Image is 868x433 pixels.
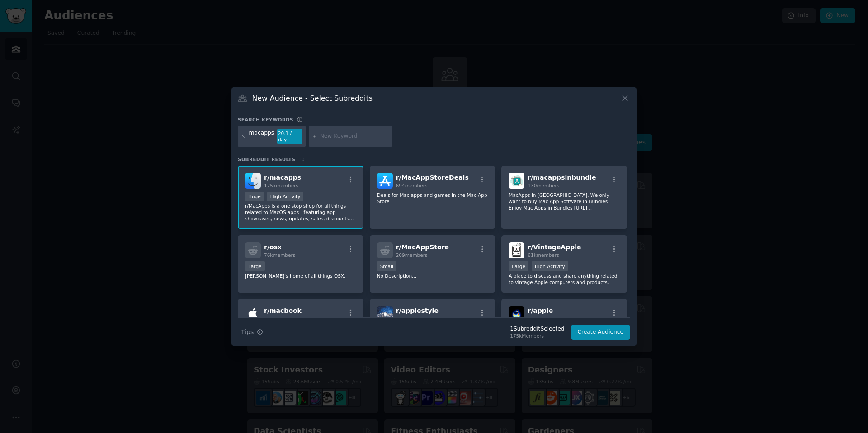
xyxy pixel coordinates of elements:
[245,306,261,322] img: macbook
[509,173,524,189] img: macappsinbundle
[377,306,393,322] img: applestyle
[396,252,428,258] span: 209 members
[252,93,373,103] h3: New Audience - Select Subreddits
[377,261,396,271] div: Small
[528,174,596,181] span: r/ macappsinbundle
[320,132,389,140] input: New Keyword
[245,273,356,279] p: [PERSON_NAME]'s home of all things OSX.
[509,261,528,271] div: Large
[396,174,469,181] span: r/ MacAppStoreDeals
[396,307,439,314] span: r/ applestyle
[528,252,559,258] span: 61k members
[267,192,304,201] div: High Activity
[528,183,559,188] span: 130 members
[396,316,428,321] span: 168 members
[509,273,620,285] p: A place to discuss and share anything related to vintage Apple computers and products.
[277,129,302,144] div: 20.1 / day
[245,173,261,189] img: macapps
[396,183,428,188] span: 694 members
[528,316,562,321] span: 6.3M members
[509,242,524,258] img: VintageApple
[238,116,293,123] h3: Search keywords
[249,129,274,144] div: macapps
[238,324,266,340] button: Tips
[377,173,393,189] img: MacAppStoreDeals
[528,307,553,314] span: r/ apple
[509,306,524,322] img: apple
[571,325,631,340] button: Create Audience
[298,157,305,162] span: 10
[510,333,564,339] div: 175k Members
[532,261,568,271] div: High Activity
[264,243,282,251] span: r/ osx
[377,192,488,205] p: Deals for Mac apps and games in the Mac App Store
[528,243,581,251] span: r/ VintageApple
[264,316,298,321] span: 160k members
[264,252,295,258] span: 76k members
[238,156,295,163] span: Subreddit Results
[264,183,298,188] span: 175k members
[377,273,488,279] p: No Description...
[245,192,264,201] div: Huge
[264,174,301,181] span: r/ macapps
[510,325,564,333] div: 1 Subreddit Selected
[509,192,620,211] p: MacApps in [GEOGRAPHIC_DATA]. We only want to buy Mac App Software in Bundles Enjoy Mac Apps in B...
[241,327,254,337] span: Tips
[264,307,302,314] span: r/ macbook
[396,243,449,251] span: r/ MacAppStore
[245,203,356,222] p: r/MacApps is a one stop shop for all things related to MacOS apps - featuring app showcases, news...
[245,261,265,271] div: Large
